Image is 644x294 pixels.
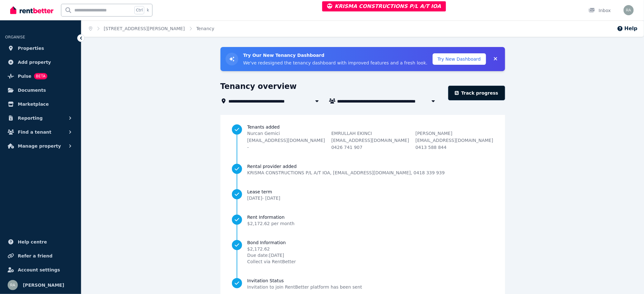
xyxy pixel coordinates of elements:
[5,70,76,83] a: PulseBETA
[81,20,222,37] nav: Breadcrumb
[232,124,493,290] nav: Progress
[247,130,325,137] p: Nurcan Gemici
[589,7,611,14] div: Inbox
[8,280,18,290] img: Rochelle Alvarez
[247,145,249,150] span: -
[247,246,296,252] span: $2,172.62
[247,196,280,201] span: [DATE] - [DATE]
[327,3,441,9] span: KRISMA CONSTRUCTIONS P/L A/T IOA
[232,163,493,176] a: Rental provider addedKRISMA CONSTRUCTIONS P/L A/T IOA, [EMAIL_ADDRESS][DOMAIN_NAME], 0418 339 939
[220,47,505,71] div: Try New Tenancy Dashboard
[243,52,428,58] h3: Try Our New Tenancy Dashboard
[18,100,49,108] span: Marketplace
[104,26,185,31] a: [STREET_ADDRESS][PERSON_NAME]
[331,137,409,144] p: [EMAIL_ADDRESS][DOMAIN_NAME]
[617,25,638,32] button: Help
[5,126,76,138] button: Find a tenant
[18,266,60,274] span: Account settings
[247,214,295,220] span: Rent Information
[331,130,409,137] p: EMRULLAH EKINCI
[232,124,493,150] a: Tenants addedNurcan Gemici[EMAIL_ADDRESS][DOMAIN_NAME]-EMRULLAH EKINCI[EMAIL_ADDRESS][DOMAIN_NAME...
[247,239,296,246] span: Bond Information
[34,73,47,79] span: BETA
[247,284,362,290] span: Invitation to join RentBetter platform has been sent
[18,72,31,80] span: Pulse
[5,42,76,55] a: Properties
[247,258,296,265] span: Collect via RentBetter
[491,54,500,64] button: Collapse banner
[247,124,493,130] span: Tenants added
[247,221,295,226] span: $2,172.62 per month
[247,277,362,284] span: Invitation Status
[243,60,428,66] p: We've redesigned the tenancy dashboard with improved features and a fresh look.
[23,281,64,289] span: [PERSON_NAME]
[18,252,52,260] span: Refer a friend
[147,8,149,13] span: k
[5,35,25,39] span: ORGANISE
[232,214,493,227] a: Rent Information$2,172.62 per month
[247,252,296,258] span: Due date: [DATE]
[5,264,76,276] a: Account settings
[247,170,445,176] span: KRISMA CONSTRUCTIONS P/L A/T IOA , [EMAIL_ADDRESS][DOMAIN_NAME] , 0418 339 939
[247,163,445,170] span: Rental provider added
[5,140,76,152] button: Manage property
[232,239,493,265] a: Bond Information$2,172.62Due date:[DATE]Collect via RentBetter
[247,189,280,195] span: Lease term
[10,5,53,15] img: RentBetter
[416,130,493,137] p: [PERSON_NAME]
[5,84,76,97] a: Documents
[247,137,325,144] p: [EMAIL_ADDRESS][DOMAIN_NAME]
[5,98,76,110] a: Marketplace
[331,145,363,150] span: 0426 741 907
[5,56,76,69] a: Add property
[134,6,144,14] span: Ctrl
[18,44,44,52] span: Properties
[416,137,493,144] p: [EMAIL_ADDRESS][DOMAIN_NAME]
[18,114,43,122] span: Reporting
[196,25,214,32] span: Tenancy
[232,277,493,290] a: Invitation StatusInvitation to join RentBetter platform has been sent
[18,142,61,150] span: Manage property
[416,145,447,150] span: 0413 588 844
[220,81,297,91] h1: Tenancy overview
[5,250,76,262] a: Refer a friend
[448,86,505,100] a: Track progress
[5,236,76,248] a: Help centre
[18,238,47,246] span: Help centre
[18,128,51,136] span: Find a tenant
[18,86,46,94] span: Documents
[624,5,634,15] img: Rochelle Alvarez
[232,189,493,201] a: Lease term[DATE]- [DATE]
[5,112,76,124] button: Reporting
[433,53,486,65] button: Try New Dashboard
[18,58,51,66] span: Add property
